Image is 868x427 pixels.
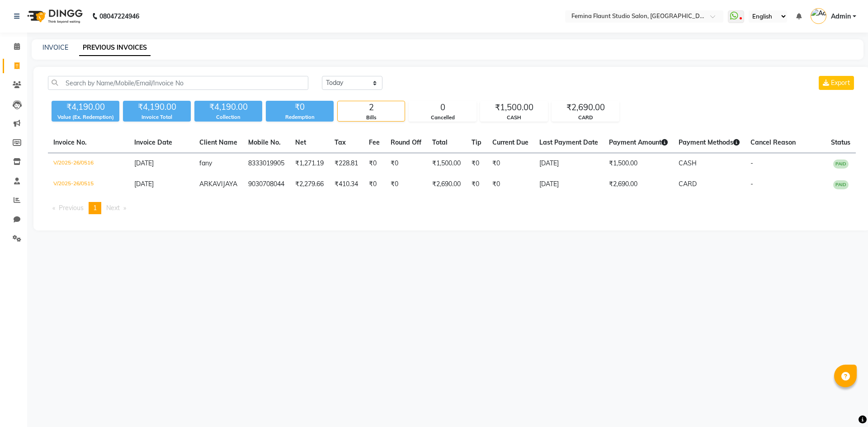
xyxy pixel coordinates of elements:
td: ₹228.81 [329,153,363,174]
td: ₹1,271.19 [290,153,329,174]
div: 0 [409,101,476,114]
div: Invoice Total [123,113,191,121]
td: V/2025-26/0515 [48,174,129,195]
b: 08047224946 [99,4,139,29]
span: Tip [472,138,481,146]
div: Collection [194,113,262,121]
span: Invoice No. [53,138,87,146]
div: Cancelled [409,114,476,122]
td: [DATE] [534,174,604,195]
td: ₹0 [363,174,385,195]
span: [DATE] [134,159,154,167]
span: Export [831,79,850,87]
td: ₹2,279.66 [290,174,329,195]
div: Value (Ex. Redemption) [52,113,119,121]
div: CARD [552,114,619,122]
div: ₹4,190.00 [123,101,191,113]
span: - [750,159,753,167]
td: ₹2,690.00 [427,174,466,195]
button: Export [819,76,854,90]
div: ₹4,190.00 [194,101,262,113]
span: Tax [335,138,346,146]
td: ₹0 [487,153,534,174]
td: ₹1,500.00 [427,153,466,174]
td: ₹1,500.00 [604,153,673,174]
span: Cancel Reason [750,138,796,146]
span: CARD [679,180,697,188]
td: ₹2,690.00 [604,174,673,195]
nav: Pagination [48,202,856,214]
td: ₹0 [466,174,487,195]
div: 2 [338,101,405,114]
span: VIJAYA [217,180,237,188]
div: CASH [481,114,547,122]
span: 1 [93,204,97,212]
iframe: chat widget [830,391,859,418]
div: ₹2,690.00 [552,101,619,114]
span: fany [199,159,212,167]
td: ₹0 [487,174,534,195]
td: [DATE] [534,153,604,174]
div: ₹4,190.00 [52,101,119,113]
span: CASH [679,159,697,167]
span: Status [831,138,850,146]
td: ₹0 [363,153,385,174]
td: ₹0 [466,153,487,174]
span: Payment Amount [609,138,668,146]
span: PAID [833,180,849,189]
span: Last Payment Date [539,138,598,146]
span: Current Due [492,138,528,146]
span: PAID [833,160,849,169]
a: PREVIOUS INVOICES [79,40,151,56]
span: Previous [59,204,84,212]
td: ₹0 [385,153,427,174]
input: Search by Name/Mobile/Email/Invoice No [48,76,308,90]
span: Client Name [199,138,237,146]
td: ₹0 [385,174,427,195]
td: ₹410.34 [329,174,363,195]
span: Mobile No. [248,138,281,146]
div: ₹1,500.00 [481,101,547,114]
span: Admin [831,12,851,21]
img: logo [23,4,85,29]
img: Admin [811,8,826,24]
span: Net [295,138,306,146]
a: INVOICE [42,43,68,52]
span: Fee [369,138,380,146]
span: [DATE] [134,180,154,188]
td: 8333019905 [243,153,290,174]
span: Total [432,138,448,146]
td: V/2025-26/0516 [48,153,129,174]
span: - [750,180,753,188]
div: Redemption [266,113,334,121]
span: Round Off [391,138,421,146]
span: Payment Methods [679,138,740,146]
div: ₹0 [266,101,334,113]
span: ARKA [199,180,217,188]
td: 9030708044 [243,174,290,195]
span: Invoice Date [134,138,172,146]
div: Bills [338,114,405,122]
span: Next [106,204,120,212]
